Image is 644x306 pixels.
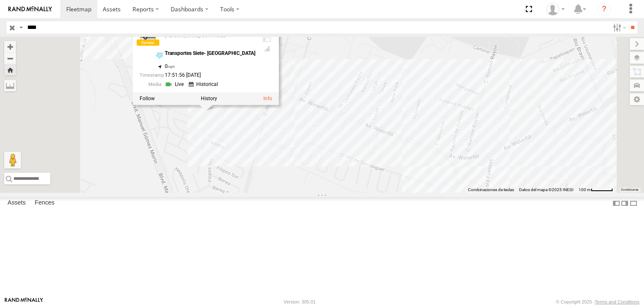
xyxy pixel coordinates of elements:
[31,197,59,209] label: Fences
[630,93,644,105] label: Map Settings
[621,197,629,209] label: Dock Summary Table to the Right
[140,96,155,101] label: Realtime tracking of Asset
[189,80,221,88] a: View Historical Media Streams
[621,188,639,192] a: Condiciones
[4,80,16,91] label: Measure
[165,80,186,88] a: View Live Media Streams
[3,197,30,209] label: Assets
[612,197,621,209] label: Dock Summary Table to the Left
[576,187,615,193] button: Escala del mapa: 100 m por 49 píxeles
[556,299,639,304] div: © Copyright 2025 -
[579,187,591,192] span: 100 m
[629,197,638,209] label: Hide Summary Table
[8,6,52,12] img: rand-logo.svg
[284,299,316,304] div: Version: 305.01
[4,52,16,64] button: Zoom out
[519,187,574,192] span: Datos del mapa ©2025 INEGI
[597,3,611,16] i: ?
[4,152,21,169] button: Arrastra el hombrecito naranja al mapa para abrir Street View
[263,96,272,101] a: View Asset Details
[5,298,43,306] a: Visit our Website
[543,3,568,16] div: Irving Rodriguez
[201,96,217,101] label: View Asset History
[4,64,16,75] button: Zoom Home
[165,64,175,70] span: 0
[18,21,24,34] label: Search Query
[140,27,156,44] a: View Asset Details
[262,46,272,52] div: Last Event GSM Signal Strength
[595,299,639,304] a: Terms and Conditions
[610,21,628,34] label: Search Filter Options
[262,36,272,43] div: No voltage information received from this device.
[165,51,255,56] div: Transportes Siete- [GEOGRAPHIC_DATA]
[140,73,255,78] div: Date/time of location update
[4,41,16,52] button: Zoom in
[468,187,514,193] button: Combinaciones de teclas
